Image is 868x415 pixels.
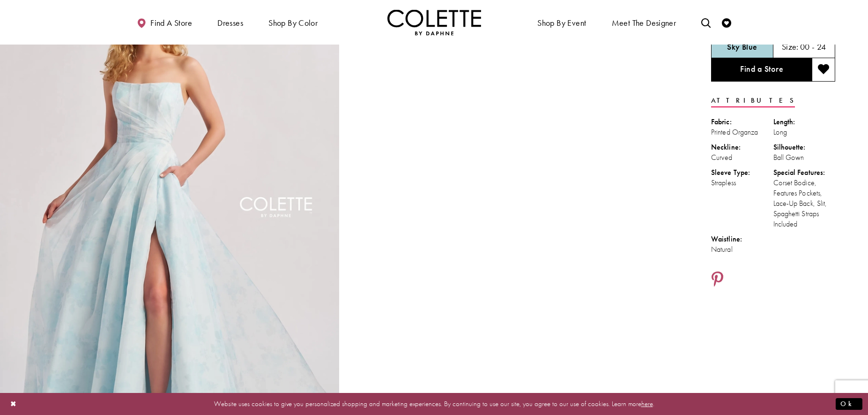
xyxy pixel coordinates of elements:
[711,94,795,107] a: Attributes
[711,178,773,188] div: Strapless
[727,42,757,52] h5: Chosen color
[699,9,713,35] a: Toggle search
[6,396,22,412] button: Close Dialog
[537,18,586,28] span: Shop By Event
[266,9,320,35] span: Shop by color
[67,398,801,410] p: Website uses cookies to give you personalized shopping and marketing experiences. By continuing t...
[711,127,773,137] div: Printed Organza
[782,41,799,52] span: Size:
[720,9,734,35] a: Check Wishlist
[711,152,773,163] div: Curved
[711,58,812,82] a: Find a Store
[800,42,826,52] h5: 00 - 24
[215,9,245,35] span: Dresses
[711,142,773,152] div: Neckline:
[836,398,862,410] button: Submit Dialog
[773,152,836,163] div: Ball Gown
[773,127,836,137] div: Long
[711,244,773,255] div: Natural
[387,9,481,35] a: Visit Home Page
[150,18,192,28] span: Find a store
[609,9,679,35] a: Meet the designer
[773,167,836,178] div: Special Features:
[711,271,724,289] a: Share using Pinterest - Opens in new tab
[134,9,194,35] a: Find a store
[711,117,773,127] div: Fabric:
[773,117,836,127] div: Length:
[612,18,676,28] span: Meet the designer
[711,167,773,178] div: Sleeve Type:
[773,142,836,152] div: Silhouette:
[711,234,773,244] div: Waistline:
[773,178,836,229] div: Corset Bodice, Features Pockets, Lace-Up Back, Slit, Spaghetti Straps Included
[641,399,653,408] a: here
[812,58,835,82] button: Add to wishlist
[268,18,318,28] span: Shop by color
[535,9,588,35] span: Shop By Event
[387,9,481,35] img: Colette by Daphne
[217,18,243,28] span: Dresses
